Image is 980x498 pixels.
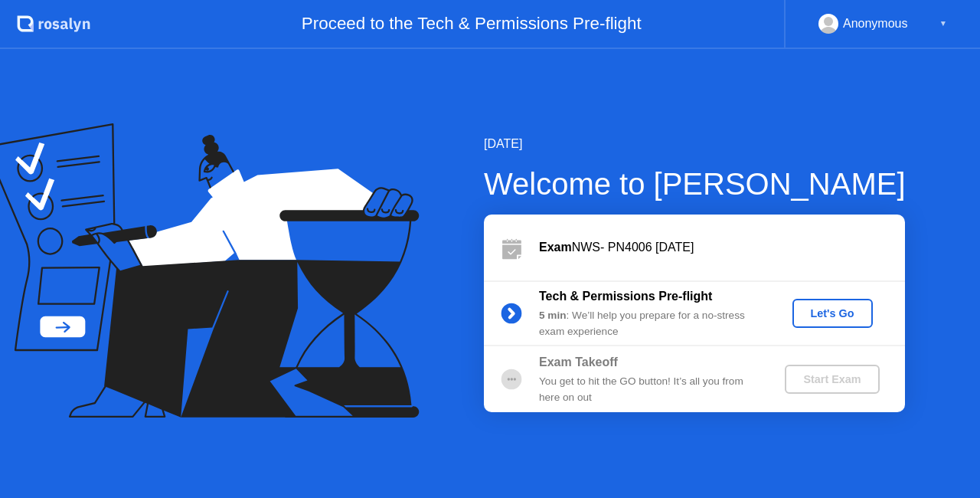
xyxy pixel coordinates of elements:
b: Tech & Permissions Pre-flight [539,290,712,303]
div: Anonymous [843,14,908,34]
button: Let's Go [792,299,873,328]
div: [DATE] [484,135,906,153]
b: Exam [539,241,572,254]
b: Exam Takeoff [539,355,618,369]
div: Welcome to [PERSON_NAME] [484,161,906,207]
b: 5 min [539,310,567,321]
div: You get to hit the GO button! It’s all you from here on out [539,374,759,405]
div: : We’ll help you prepare for a no-stress exam experience [539,308,759,339]
div: NWS- PN4006 [DATE] [539,238,905,257]
div: Let's Go [799,307,867,319]
button: Start Exam [785,365,879,394]
div: Start Exam [791,373,873,385]
div: ▼ [939,14,947,34]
